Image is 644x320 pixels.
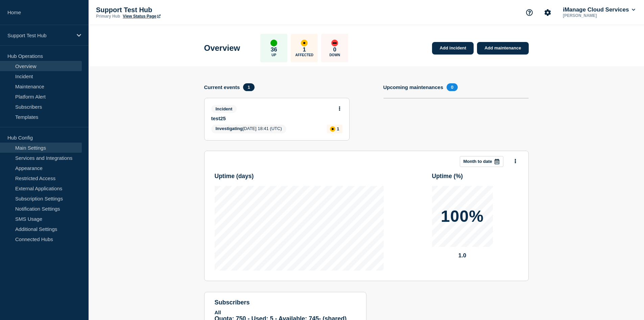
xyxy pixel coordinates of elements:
[441,208,484,225] p: 100%
[541,5,555,20] button: Account settings
[301,40,308,46] div: affected
[329,53,340,57] p: Down
[333,46,336,53] p: 0
[215,173,254,180] h3: Uptime ( days )
[243,83,254,91] span: 1
[204,43,240,53] h1: Overview
[432,252,493,259] p: 1.0
[463,159,492,164] p: Month to date
[562,13,632,18] p: [PERSON_NAME]
[562,6,637,13] button: iManage Cloud Services
[432,173,463,180] h3: Uptime ( % )
[270,40,277,46] div: up
[7,33,72,38] p: Support Test Hub
[460,156,503,167] button: Month to date
[123,14,160,19] a: View Status Page
[432,42,474,55] a: Add incident
[447,83,458,91] span: 0
[271,46,277,53] p: 36
[96,14,120,19] p: Primary Hub
[96,6,231,14] p: Support Test Hub
[215,299,356,306] h4: subscribers
[331,40,338,46] div: down
[522,5,536,20] button: Support
[211,125,286,133] span: [DATE] 18:41 (UTC)
[337,126,339,131] p: 1
[211,115,333,121] a: test25
[330,126,335,132] div: affected
[216,126,243,131] span: Investigating
[477,42,528,55] a: Add maintenance
[215,310,356,315] p: All
[383,84,444,90] h4: Upcoming maintenances
[271,53,276,57] p: Up
[303,46,306,53] p: 1
[204,84,240,90] h4: Current events
[211,105,237,113] span: Incident
[295,53,313,57] p: Affected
